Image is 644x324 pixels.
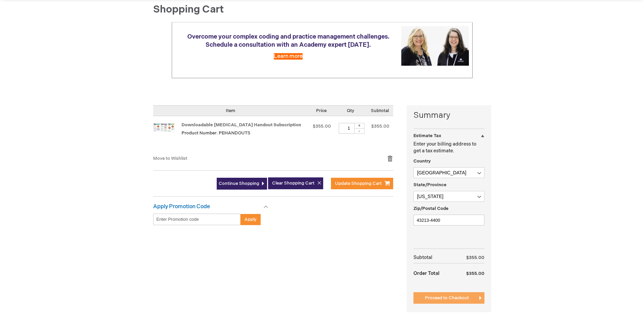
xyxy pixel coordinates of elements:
a: Move to Wishlist [153,156,187,161]
span: Item [226,108,235,113]
img: Schedule a consultation with an Academy expert today [401,26,469,66]
button: Clear Shopping Cart [268,177,323,189]
div: - [354,128,364,134]
span: Clear Shopping Cart [272,180,314,186]
span: $355.00 [313,124,331,129]
span: Country [413,158,431,164]
span: Update Shopping Cart [335,181,382,186]
strong: Apply Promotion Code [153,203,210,210]
span: $355.00 [371,124,389,129]
span: Proceed to Checkout [425,295,469,301]
input: Enter Promotion code [153,214,241,225]
strong: Order Total [413,267,439,279]
span: Qty [347,108,354,113]
th: Subtotal [413,252,453,263]
span: Overcome your complex coding and practice management challenges. Schedule a consultation with an ... [187,33,389,48]
span: Apply [244,217,257,222]
span: Product Number: PEHANDOUTS [182,130,251,136]
strong: Summary [413,110,484,121]
span: Zip/Postal Code [413,206,449,211]
button: Proceed to Checkout [413,292,484,304]
a: Continue Shopping [217,178,267,190]
span: Price [316,108,327,113]
button: Apply [240,214,261,225]
a: Downloadable Patient Education Handout Subscription [153,123,182,149]
p: Enter your billing address to get a tax estimate. [413,141,484,154]
img: Downloadable Patient Education Handout Subscription [153,123,175,132]
span: Continue Shopping [219,181,259,186]
span: State/Province [413,182,447,188]
div: + [354,123,364,129]
strong: Estimate Tax [413,133,441,138]
span: $355.00 [466,271,484,276]
a: Learn more [274,53,303,60]
span: Subtotal [371,108,389,113]
button: Update Shopping Cart [331,178,393,189]
span: $355.00 [466,255,484,260]
a: Downloadable [MEDICAL_DATA] Handout Subscription [182,122,301,128]
input: Qty [339,123,359,134]
span: Shopping Cart [153,3,224,16]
